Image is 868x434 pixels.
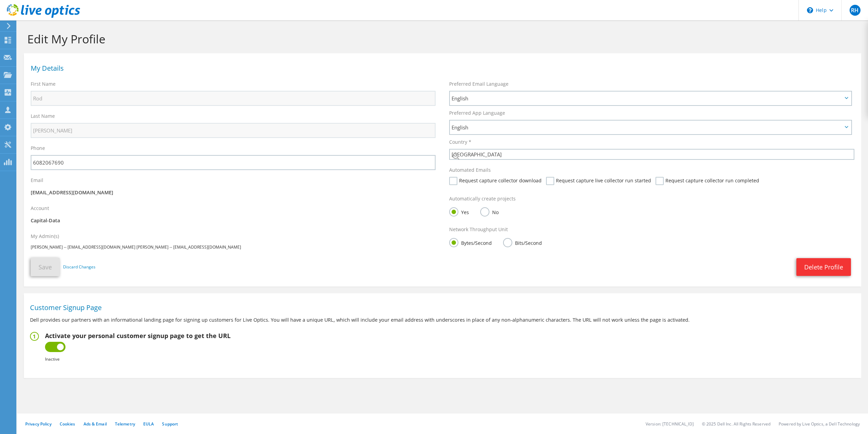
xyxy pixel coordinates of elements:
label: Automatically create projects [449,195,516,202]
a: Support [162,421,178,427]
label: First Name [31,81,56,87]
a: Privacy Policy [25,421,52,427]
li: Version: [TECHNICAL_ID] [646,421,694,427]
p: Capital-Data [31,217,436,224]
span: [PERSON_NAME] -- [EMAIL_ADDRESS][DOMAIN_NAME] [31,244,135,250]
label: Yes [449,207,469,216]
span: English [452,94,842,102]
h1: My Details [31,65,851,72]
label: Request capture collector download [449,177,542,185]
h1: Edit My Profile [27,32,854,46]
label: Bits/Second [503,238,542,247]
label: Preferred App Language [449,110,505,116]
span: English [452,123,842,131]
span: RH [850,5,860,16]
a: Telemetry [115,421,135,427]
label: No [480,207,499,216]
p: Dell provides our partners with an informational landing page for signing up customers for Live O... [30,316,855,324]
li: Powered by Live Optics, a Dell Technology [779,421,860,427]
a: Ads & Email [84,421,107,427]
a: EULA [143,421,154,427]
label: Phone [31,145,45,152]
label: Email [31,177,43,184]
label: Account [31,205,49,212]
a: Discard Changes [63,263,95,271]
a: Delete Profile [796,258,851,276]
h1: Customer Signup Page [30,304,852,311]
label: My Admin(s) [31,233,59,240]
label: Request capture live collector run started [546,177,651,185]
button: Save [31,258,60,276]
svg: \n [807,7,813,13]
p: [EMAIL_ADDRESS][DOMAIN_NAME] [31,189,436,196]
li: © 2025 Dell Inc. All Rights Reserved [702,421,770,427]
span: [PERSON_NAME] -- [EMAIL_ADDRESS][DOMAIN_NAME] [136,244,241,250]
label: Network Throughput Unit [449,226,508,233]
label: Request capture collector run completed [656,177,759,185]
label: Country * [449,139,471,145]
label: Last Name [31,113,55,120]
a: Cookies [60,421,75,427]
label: Bytes/Second [449,238,492,247]
b: Inactive [45,356,60,362]
h2: Activate your personal customer signup page to get the URL [45,332,231,339]
label: Automated Emails [449,167,491,173]
label: Preferred Email Language [449,81,509,87]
